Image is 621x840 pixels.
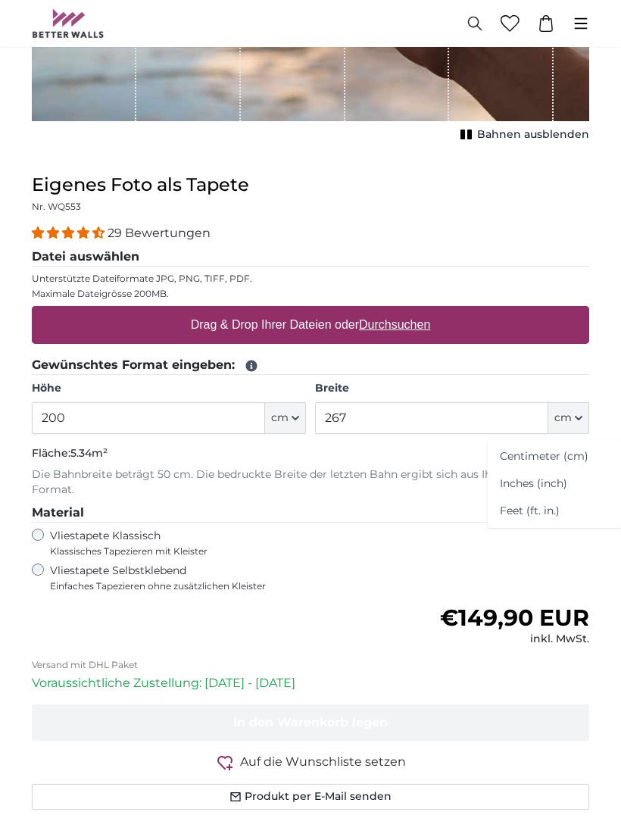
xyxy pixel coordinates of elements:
p: Maximale Dateigrösse 200MB. [32,288,589,300]
label: Drag & Drop Ihrer Dateien oder [185,310,437,340]
button: Bahnen ausblenden [456,124,589,145]
p: Fläche: [32,446,589,461]
legend: Datei auswählen [32,248,589,267]
span: Auf die Wunschliste setzen [240,753,406,771]
button: cm [548,402,589,434]
span: Nr. WQ553 [32,201,81,212]
h1: Eigenes Foto als Tapete [32,173,589,197]
button: cm [265,402,306,434]
span: 29 Bewertungen [108,226,211,240]
span: 5.34m² [70,446,108,460]
button: In den Warenkorb legen [32,704,589,741]
span: Bahnen ausblenden [477,127,589,142]
a: Centimeter (cm) [488,443,621,470]
span: In den Warenkorb legen [233,715,388,729]
legend: Gewünschtes Format eingeben: [32,356,589,375]
p: Versand mit DHL Paket [32,659,589,671]
u: Durchsuchen [359,318,430,331]
p: Voraussichtliche Zustellung: [DATE] - [DATE] [32,674,589,692]
button: Produkt per E-Mail senden [32,784,589,810]
legend: Material [32,504,589,523]
span: cm [271,411,289,426]
label: Vliestapete Selbstklebend [50,564,402,592]
span: 4.34 stars [32,226,108,240]
img: Betterwalls [32,9,105,38]
span: Einfaches Tapezieren ohne zusätzlichen Kleister [50,580,402,592]
span: €149,90 EUR [440,604,589,632]
span: Klassisches Tapezieren mit Kleister [50,545,318,557]
p: Unterstützte Dateiformate JPG, PNG, TIFF, PDF. [32,273,589,285]
a: Feet (ft. in.) [488,498,621,525]
label: Höhe [32,381,306,396]
span: cm [554,411,572,426]
div: inkl. MwSt. [440,632,589,647]
label: Breite [315,381,589,396]
button: Auf die Wunschliste setzen [32,753,589,772]
label: Vliestapete Klassisch [50,529,318,557]
p: Die Bahnbreite beträgt 50 cm. Die bedruckte Breite der letzten Bahn ergibt sich aus Ihrem gewählt... [32,467,589,498]
a: Inches (inch) [488,470,621,498]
